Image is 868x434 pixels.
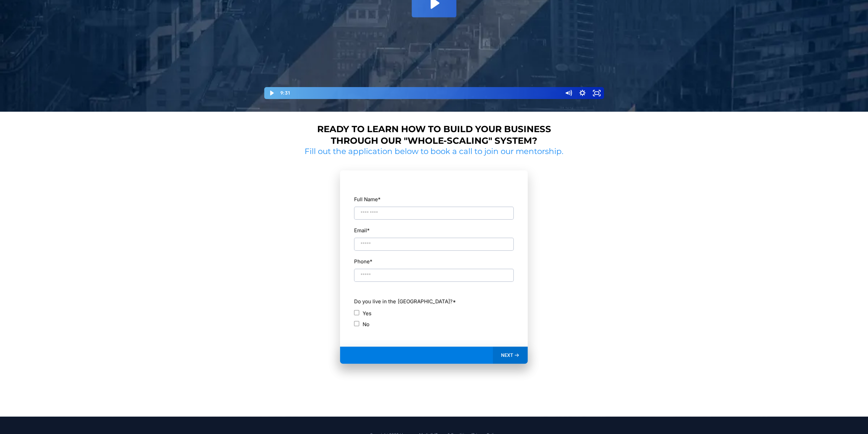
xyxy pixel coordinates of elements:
[501,352,513,358] span: NEXT
[354,297,514,306] label: Do you live in the [GEOGRAPHIC_DATA]?
[354,257,514,266] label: Phone
[363,320,369,329] label: No
[302,146,566,157] h2: Fill out the application below to book a call to join our mentorship.
[354,226,370,235] label: Email
[363,309,371,318] label: Yes
[317,124,551,146] strong: Ready to learn how to build your business through our "whole-scaling" system?
[354,195,514,204] label: Full Name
